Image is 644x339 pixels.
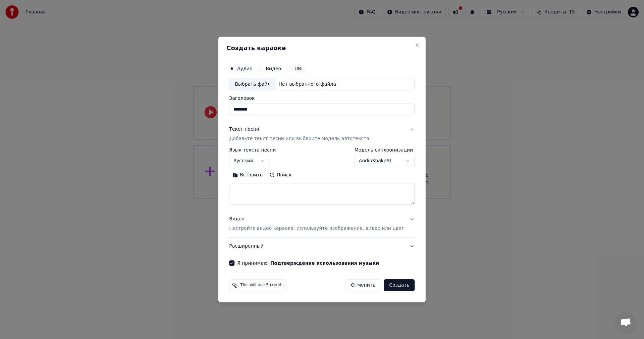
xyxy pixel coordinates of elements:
label: Заголовок [229,96,415,101]
button: ВидеоНастройте видео караоке: используйте изображение, видео или цвет [229,211,415,238]
p: Настройте видео караоке: используйте изображение, видео или цвет [229,225,404,232]
div: Видео [229,216,404,232]
p: Добавьте текст песни или выберите модель автотекста [229,136,369,142]
div: Текст песниДобавьте текст песни или выберите модель автотекста [229,148,415,210]
button: Текст песниДобавьте текст песни или выберите модель автотекста [229,121,415,148]
button: Создать [384,279,415,291]
label: Я принимаю [237,261,379,265]
label: URL [294,66,304,71]
label: Язык текста песни [229,148,276,153]
div: Выбрать файл [229,78,276,90]
button: Поиск [266,170,295,181]
h2: Создать караоке [226,45,417,51]
div: Текст песни [229,126,259,133]
span: This will use 5 credits [240,283,283,288]
button: Вставить [229,170,266,181]
div: Нет выбранного файла [276,81,339,88]
button: Отменить [345,279,381,291]
label: Модель синхронизации [355,148,415,153]
button: Я принимаю [270,261,379,265]
label: Аудио [237,66,252,71]
label: Видео [266,66,281,71]
button: Расширенный [229,238,415,255]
